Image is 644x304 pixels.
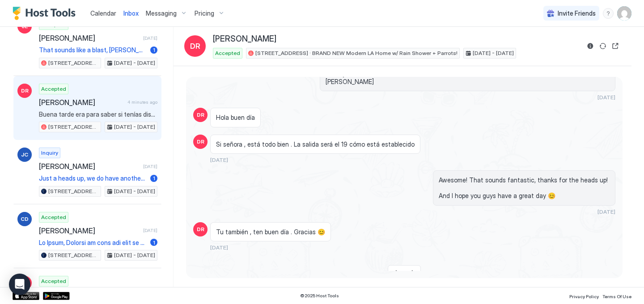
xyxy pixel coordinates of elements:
span: 1 [153,46,155,53]
span: JC [21,151,28,159]
span: Calendar [90,9,116,17]
a: App Store [13,292,39,300]
span: DR [190,41,200,51]
button: Sync reservation [597,41,608,51]
span: Privacy Policy [569,294,599,299]
span: [STREET_ADDRESS][PERSON_NAME] · Modern Home | Walk to Convention Center & Markets! [48,251,99,259]
div: User profile [617,6,631,21]
span: [DATE] [395,269,413,276]
span: [DATE] - [DATE] [114,187,155,195]
span: [PERSON_NAME] [213,34,276,44]
span: [DATE] [143,164,157,169]
span: [DATE] [143,228,157,233]
span: Buena tarde era para saber si tenías disponibilidad [39,110,157,118]
a: Calendar [90,8,116,18]
span: Messaging [146,9,177,17]
span: Awesome! That sounds fantastic, thanks for the heads up! And I hope you guys have a great day 😊 [439,176,610,200]
span: [DATE] [597,94,615,101]
span: Inquiry [41,149,58,157]
span: Hola buen día [216,114,255,122]
a: Google Play Store [43,292,70,300]
span: [PERSON_NAME] [39,162,140,171]
span: [STREET_ADDRESS][PERSON_NAME] · Modern Home | Walk to Convention Center & Markets! [48,187,99,195]
span: Pricing [195,9,214,17]
span: © 2025 Host Tools [300,293,339,299]
span: 4 minutes ago [127,99,157,105]
span: Terms Of Use [602,294,631,299]
span: Accepted [215,49,240,57]
button: Reservation information [585,41,596,51]
a: Inbox [123,8,139,18]
span: Just a heads up, we do have another [DEMOGRAPHIC_DATA] who just reached out this morning to inqui... [39,174,147,182]
div: menu [603,8,614,19]
span: [DATE] [210,156,228,163]
span: [STREET_ADDRESS] · BRAND NEW Modern LA Home w/ Rain Shower + Parrots! [255,49,458,57]
span: Accepted [41,85,66,93]
span: Accepted [41,277,66,285]
span: [DATE] - [DATE] [114,59,155,67]
span: DR [21,87,29,95]
span: DR [197,138,204,146]
span: [DATE] [210,244,228,251]
span: [DATE] - [DATE] [114,251,155,259]
span: CD [21,215,29,223]
a: Host Tools Logo [13,7,80,20]
button: Open reservation [610,41,621,51]
span: [STREET_ADDRESS] · BRAND NEW Modern LA Home w/ Rain Shower + Parrots! [48,123,99,131]
span: Accepted [41,213,66,221]
span: DR [197,225,204,233]
a: Terms Of Use [602,291,631,300]
span: [DATE] [143,35,157,41]
span: 1 [153,239,155,246]
span: 1 [153,175,155,182]
span: [DATE] [597,208,615,215]
span: [STREET_ADDRESS][PERSON_NAME] · Modern Home | Walk to Convention Center & Markets! [48,59,99,67]
div: Open Intercom Messenger [9,274,30,295]
a: Privacy Policy [569,291,599,300]
span: Tu también , ten buen día . Gracias 😊 [216,228,325,236]
span: [DATE] - [DATE] [473,49,514,57]
span: [PERSON_NAME] [39,34,140,42]
span: [PERSON_NAME] [39,226,140,235]
span: [PERSON_NAME] [39,98,124,107]
span: Invite Friends [558,9,596,17]
span: Inbox [123,9,139,17]
span: [DATE] - [DATE] [114,123,155,131]
span: That sounds like a blast, [PERSON_NAME]! Thanks so much! [39,46,147,54]
span: Si señora , está todo bien . La salida será el 19 cómo está establecido [216,140,415,148]
span: DR [197,111,204,119]
span: Lo Ipsum, Dolorsi am cons adi elit se doei temp in utl etdol ma Aliquaeni Admi! V'qu nost exe ull... [39,239,147,247]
